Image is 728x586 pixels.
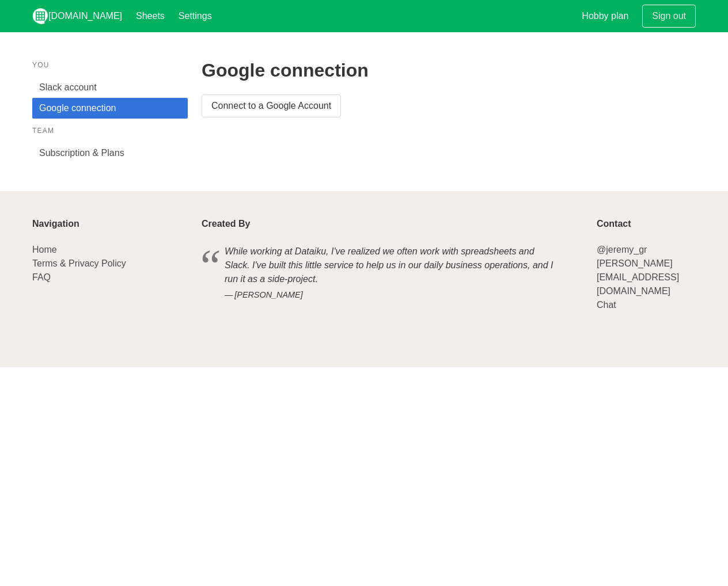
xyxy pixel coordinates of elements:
img: logo_v2_white.png [32,8,48,24]
a: Home [32,245,57,254]
p: Navigation [32,219,188,229]
p: Team [32,125,188,136]
p: Contact [597,219,696,229]
h2: Google connection [202,60,696,81]
p: Created By [202,219,583,229]
blockquote: While working at Dataiku, I've realized we often work with spreadsheets and Slack. I've built thi... [202,243,583,303]
a: Google connection [32,98,188,119]
a: [PERSON_NAME][EMAIL_ADDRESS][DOMAIN_NAME] [597,258,679,296]
a: Slack account [32,77,188,98]
p: You [32,60,188,70]
a: Connect to a Google Account [202,94,341,117]
a: Terms & Privacy Policy [32,258,126,268]
a: Chat [597,300,616,310]
a: Sign out [642,5,696,28]
a: @jeremy_gr [597,245,647,254]
cite: [PERSON_NAME] [225,289,560,302]
a: Subscription & Plans [32,143,188,163]
a: FAQ [32,272,51,282]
